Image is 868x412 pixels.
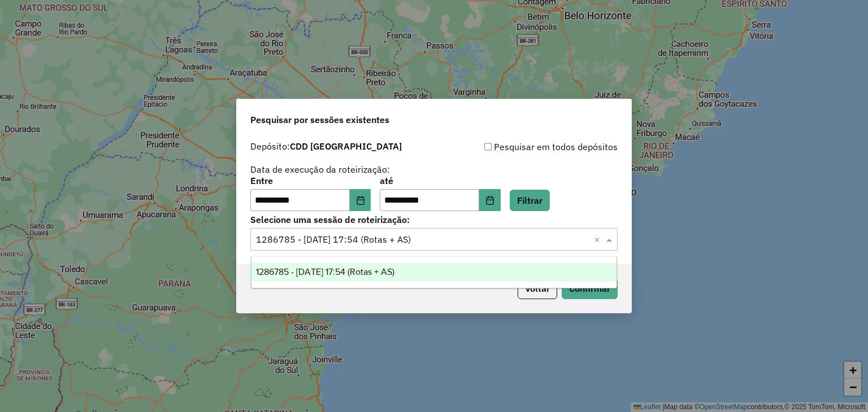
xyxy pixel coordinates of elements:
div: Pesquisar em todos depósitos [434,140,618,154]
button: Filtrar [510,190,550,211]
strong: CDD [GEOGRAPHIC_DATA] [290,141,402,152]
label: Depósito: [250,139,402,153]
ng-dropdown-panel: Options list [251,256,618,288]
span: 1286785 - [DATE] 17:54 (Rotas + AS) [256,267,394,277]
button: Choose Date [350,189,371,212]
label: Entre [250,174,371,187]
span: Clear all [594,233,604,246]
button: Voltar [518,278,557,299]
button: Choose Date [479,189,501,212]
label: Data de execução da roteirização: [250,163,390,176]
button: Confirmar [562,278,618,299]
label: até [380,174,500,187]
span: Pesquisar por sessões existentes [250,113,389,126]
label: Selecione uma sessão de roteirização: [250,213,618,226]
